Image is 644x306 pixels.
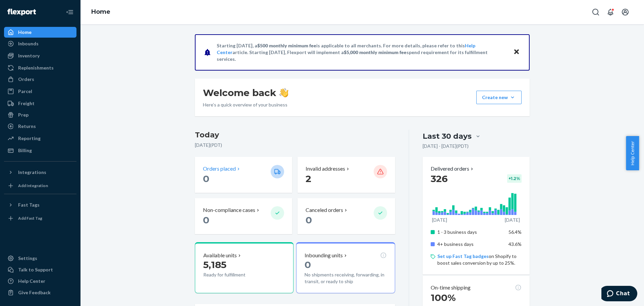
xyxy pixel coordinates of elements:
[306,173,311,184] span: 2
[507,174,522,183] div: + 1.2 %
[305,252,343,259] p: Inbounding units
[18,183,48,188] div: Add Integration
[91,8,110,15] a: Home
[305,271,386,285] p: No shipments receiving, forwarding, in transit, or ready to ship
[86,2,116,22] ol: breadcrumbs
[437,241,503,248] p: 4+ business days
[626,136,639,170] button: Help Center
[505,217,520,223] p: [DATE]
[508,229,522,235] span: 56.4%
[4,74,76,85] a: Orders
[4,287,76,298] button: Give Feedback
[18,289,51,296] div: Give Feedback
[306,214,312,226] span: 0
[423,131,472,141] div: Last 30 days
[203,87,288,99] h1: Welcome back
[195,242,293,293] button: Available units5,185Ready for fulfillment
[4,213,76,224] a: Add Fast Tag
[195,198,292,234] button: Non-compliance cases 0
[18,40,39,47] div: Inbounds
[203,271,265,278] p: Ready for fulfillment
[18,169,46,176] div: Integrations
[4,38,76,49] a: Inbounds
[4,264,76,275] button: Talk to Support
[18,215,42,221] div: Add Fast Tag
[203,252,237,259] p: Available units
[18,76,34,83] div: Orders
[18,29,32,36] div: Home
[18,88,32,95] div: Parcel
[195,142,395,148] p: [DATE] ( PDT )
[437,253,489,259] a: Set up Fast Tag badges
[296,242,395,293] button: Inbounding units0No shipments receiving, forwarding, in transit, or ready to ship
[4,276,76,287] a: Help Center
[432,217,447,223] p: [DATE]
[4,86,76,97] a: Parcel
[4,200,76,210] button: Fast Tags
[195,130,395,140] h3: Today
[18,64,54,71] div: Replenishments
[431,292,456,303] span: 100%
[344,49,407,55] span: $5,000 monthly minimum fee
[18,202,40,208] div: Fast Tags
[18,135,41,142] div: Reporting
[306,165,345,173] p: Invalid addresses
[589,5,602,19] button: Open Search Box
[431,284,471,292] p: On-time shipping
[4,62,76,73] a: Replenishments
[508,241,522,247] span: 43.6%
[298,157,395,193] button: Invalid addresses 2
[203,206,255,214] p: Non-compliance cases
[306,206,343,214] p: Canceled orders
[18,147,32,154] div: Billing
[203,165,236,173] p: Orders placed
[476,91,522,104] button: Create new
[601,286,637,303] iframe: Opens a widget where you can chat to one of our agents
[63,5,76,19] button: Close Navigation
[298,198,395,234] button: Canceled orders 0
[279,88,288,97] img: hand-wave emoji
[437,253,522,266] p: on Shopify to boost sales conversion by up to 25%.
[4,98,76,109] a: Freight
[195,157,292,193] button: Orders placed 0
[4,121,76,132] a: Returns
[18,278,45,285] div: Help Center
[217,42,507,62] p: Starting [DATE], a is applicable to all merchants. For more details, please refer to this article...
[4,133,76,144] a: Reporting
[604,5,617,19] button: Open notifications
[512,47,521,57] button: Close
[4,180,76,191] a: Add Integration
[4,145,76,156] a: Billing
[7,9,36,15] img: Flexport logo
[18,266,53,273] div: Talk to Support
[431,165,475,173] button: Delivered orders
[18,123,36,130] div: Returns
[18,100,35,107] div: Freight
[619,5,632,19] button: Open account menu
[203,214,209,226] span: 0
[305,259,311,270] span: 0
[203,173,209,184] span: 0
[18,52,40,59] div: Inventory
[18,255,37,262] div: Settings
[203,101,288,108] p: Here’s a quick overview of your business
[203,259,226,270] span: 5,185
[18,112,29,118] div: Prep
[257,43,316,48] span: $500 monthly minimum fee
[4,27,76,38] a: Home
[4,50,76,61] a: Inventory
[4,253,76,264] a: Settings
[4,110,76,120] a: Prep
[437,229,503,235] p: 1 - 3 business days
[4,167,76,178] button: Integrations
[431,173,448,184] span: 326
[423,143,469,149] p: [DATE] - [DATE] ( PDT )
